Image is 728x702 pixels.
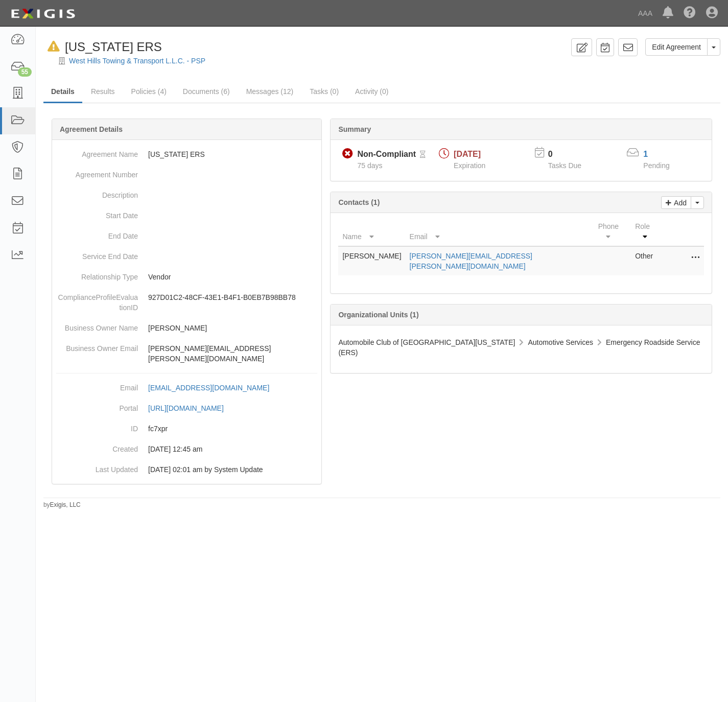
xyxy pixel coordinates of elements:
a: AAA [633,3,657,24]
b: Organizational Units (1) [338,311,418,319]
dd: [DATE] 12:45 am [56,439,317,459]
p: 0 [548,149,594,160]
span: [US_STATE] ERS [65,40,162,54]
dd: [US_STATE] ERS [56,144,317,165]
dt: Business Owner Email [56,338,138,354]
p: [PERSON_NAME] [148,323,317,333]
td: Other [631,246,663,275]
a: Activity (0) [347,81,396,102]
dt: Start Date [56,205,138,221]
dt: Agreement Name [56,144,138,159]
dt: Description [56,185,138,200]
span: Expiration [454,161,485,170]
th: Email [406,217,594,246]
dd: Vendor [56,267,317,287]
a: [PERSON_NAME][EMAIL_ADDRESS][PERSON_NAME][DOMAIN_NAME] [410,252,532,270]
i: In Default since 07/25/2025 [48,41,60,52]
th: Name [338,217,405,246]
a: [URL][DOMAIN_NAME] [148,404,235,412]
dt: Service End Date [56,246,138,262]
dt: End Date [56,226,138,241]
a: Details [43,81,82,103]
dt: Portal [56,398,138,413]
dt: Relationship Type [56,267,138,282]
div: Non-Compliant [357,149,416,160]
dd: [DATE] 02:01 am by System Update [56,459,317,480]
b: Agreement Details [60,125,123,133]
div: [EMAIL_ADDRESS][DOMAIN_NAME] [148,383,269,393]
a: Policies (4) [124,81,174,102]
a: Exigis, LLC [50,501,81,508]
span: Pending [643,161,669,170]
th: Phone [594,217,631,246]
a: Tasks (0) [302,81,346,102]
dt: Agreement Number [56,165,138,180]
dt: Last Updated [56,459,138,475]
a: 1 [643,150,648,158]
th: Role [631,217,663,246]
span: Automotive Services [528,338,593,346]
dt: Business Owner Name [56,318,138,333]
span: Automobile Club of [GEOGRAPHIC_DATA][US_STATE] [338,338,515,346]
img: logo-5460c22ac91f19d4615b14bd174203de0afe785f0fc80cf4dbbc73dc1793850b.png [8,5,78,23]
span: [DATE] [454,150,481,158]
a: Documents (6) [175,81,238,102]
a: Add [661,196,691,209]
a: Edit Agreement [645,38,708,56]
p: [PERSON_NAME][EMAIL_ADDRESS][PERSON_NAME][DOMAIN_NAME] [148,343,317,364]
a: West Hills Towing & Transport L.L.C. - PSP [69,57,205,65]
dt: Created [56,439,138,454]
a: Results [83,81,123,102]
span: Tasks Due [548,161,581,170]
dt: ID [56,418,138,434]
span: Since 07/11/2025 [357,161,382,170]
p: Add [671,197,687,208]
p: 927D01C2-48CF-43E1-B4F1-B0EB7B98BB78 [148,292,317,302]
div: 55 [18,67,32,77]
i: Pending Review [420,151,426,158]
div: California ERS [43,38,162,56]
b: Contacts (1) [338,198,380,206]
td: [PERSON_NAME] [338,246,405,275]
a: Messages (12) [239,81,301,102]
dt: Email [56,378,138,393]
a: [EMAIL_ADDRESS][DOMAIN_NAME] [148,384,280,392]
dt: ComplianceProfileEvaluationID [56,287,138,313]
dd: fc7xpr [56,418,317,439]
i: Non-Compliant [342,149,353,159]
b: Summary [338,125,371,133]
i: Help Center - Complianz [684,7,696,19]
small: by [43,501,81,509]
